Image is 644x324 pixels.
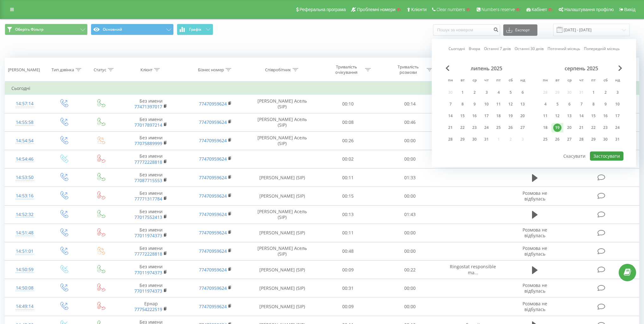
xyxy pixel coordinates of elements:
[300,7,346,12] span: Реферальна програма
[518,88,527,97] div: 6
[481,7,515,12] span: Numbers reserve
[458,135,467,143] div: 29
[379,242,441,260] td: 00:00
[198,67,224,73] div: Бізнес номер
[379,279,441,297] td: 00:00
[189,27,201,32] span: Графік
[505,123,517,132] div: сб 26 лип 2025 р.
[248,168,317,187] td: [PERSON_NAME] (SIP)
[601,135,610,143] div: 30
[5,82,639,95] td: Сьогодні
[613,76,622,86] abbr: неділя
[563,99,575,109] div: ср 6 серп 2025 р.
[199,119,227,125] a: 77470959624
[199,175,227,181] a: 77470959624
[15,27,43,32] span: Оберіть Фільтр
[458,124,467,132] div: 22
[532,7,547,12] span: Кабінет
[199,285,227,291] a: 77470959624
[611,111,623,121] div: нд 17 серп 2025 р.
[506,112,515,120] div: 19
[199,211,227,217] a: 77470959624
[587,88,599,97] div: пт 1 серп 2025 р.
[458,112,467,120] div: 15
[317,242,379,260] td: 00:48
[317,113,379,131] td: 00:08
[563,135,575,144] div: ср 27 серп 2025 р.
[611,123,623,132] div: нд 24 серп 2025 р.
[265,67,291,73] div: Співробітник
[470,88,479,97] div: 2
[539,65,623,72] div: серпень 2025
[317,261,379,279] td: 00:09
[577,76,586,86] abbr: четвер
[444,99,456,109] div: пн 7 лип 2025 р.
[553,112,561,120] div: 12
[433,24,500,36] input: Пошук за номером
[611,88,623,97] div: нд 3 серп 2025 р.
[444,65,529,72] div: липень 2025
[391,64,425,75] div: Тривалість розмови
[248,113,317,131] td: [PERSON_NAME] Асель (SIP)
[379,150,441,168] td: 00:00
[11,282,38,294] div: 14:50:08
[317,168,379,187] td: 00:11
[317,279,379,297] td: 00:31
[177,24,213,35] button: Графік
[492,123,505,132] div: пт 25 лип 2025 р.
[11,227,38,239] div: 14:51:48
[523,227,547,238] span: Розмова не відбулась
[458,100,467,108] div: 8
[618,65,622,71] span: Next Month
[482,135,491,143] div: 31
[541,112,549,120] div: 11
[468,123,480,132] div: ср 23 лип 2025 р.
[565,112,573,120] div: 13
[317,205,379,224] td: 00:13
[11,135,38,147] div: 14:54:54
[11,116,38,129] div: 14:55:58
[563,123,575,132] div: ср 20 серп 2025 р.
[589,124,598,132] div: 22
[248,224,317,242] td: [PERSON_NAME] (SIP)
[248,261,317,279] td: [PERSON_NAME] (SIP)
[539,123,551,132] div: пн 18 серп 2025 р.
[551,135,563,144] div: вт 26 серп 2025 р.
[601,124,610,132] div: 23
[119,187,183,205] td: Без имени
[456,88,468,97] div: вт 1 лип 2025 р.
[518,112,527,120] div: 20
[577,135,585,143] div: 28
[248,279,317,297] td: [PERSON_NAME] (SIP)
[119,261,183,279] td: Без имени
[379,113,441,131] td: 00:46
[492,99,505,109] div: пт 11 лип 2025 р.
[515,46,544,52] a: Останні 30 днів
[494,100,503,108] div: 11
[505,111,517,121] div: сб 19 лип 2025 р.
[523,301,547,312] span: Розмова не відбулась
[469,46,480,52] a: Вчора
[248,297,317,316] td: [PERSON_NAME] (SIP)
[317,150,379,168] td: 00:02
[446,76,455,86] abbr: понеділок
[589,76,598,86] abbr: п’ятниця
[541,124,549,132] div: 18
[611,135,623,144] div: нд 31 серп 2025 р.
[134,177,162,183] a: 77087715553
[480,135,492,144] div: чт 31 лип 2025 р.
[480,123,492,132] div: чт 24 лип 2025 р.
[518,76,527,86] abbr: неділя
[494,76,503,86] abbr: п’ятниця
[199,248,227,254] a: 77470959624
[446,112,455,120] div: 14
[599,88,611,97] div: сб 2 серп 2025 р.
[134,140,162,146] a: 77075889999
[482,124,491,132] div: 24
[199,193,227,199] a: 77470959624
[523,282,547,294] span: Розмова не відбулась
[565,76,574,86] abbr: середа
[468,99,480,109] div: ср 9 лип 2025 р.
[523,245,547,257] span: Розмова не відбулась
[379,95,441,113] td: 00:14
